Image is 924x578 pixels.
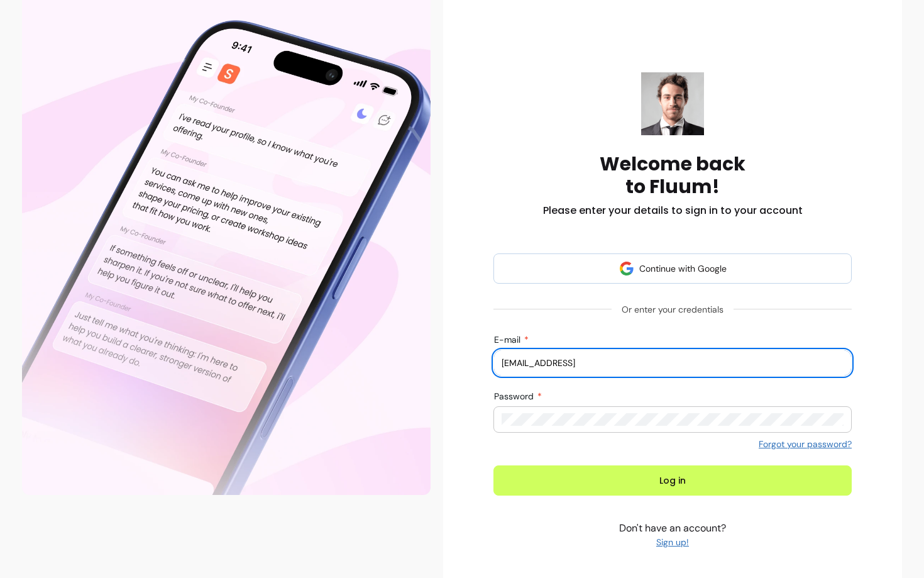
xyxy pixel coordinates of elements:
[502,413,844,426] input: Password
[619,536,726,548] a: Sign up!
[494,334,523,345] span: E-mail
[612,298,734,321] span: Or enter your credentials
[641,72,704,135] img: Fluum logo
[502,357,844,369] input: E-mail
[543,203,803,218] h2: Please enter your details to sign in to your account
[493,253,852,284] button: Continue with Google
[619,261,634,276] img: avatar
[619,521,726,548] p: Don't have an account?
[600,153,745,198] h1: Welcome back to Fluum!
[493,465,852,496] button: Log in
[759,438,852,450] a: Forgot your password?
[494,391,536,402] span: Password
